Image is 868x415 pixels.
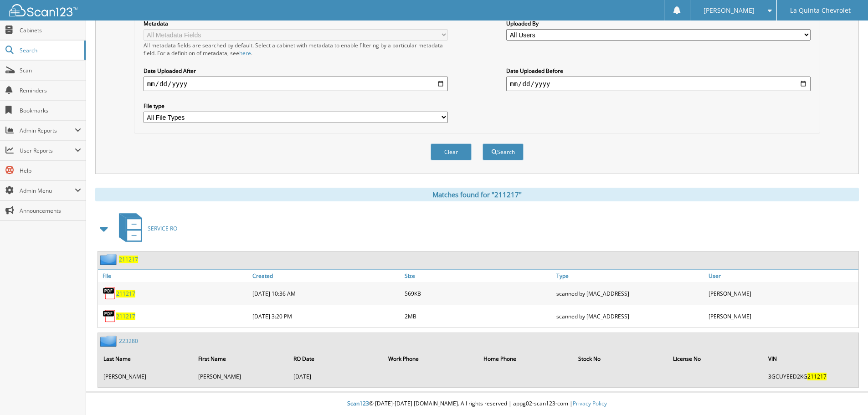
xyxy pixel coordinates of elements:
th: RO Date [289,349,383,368]
td: -- [668,369,762,384]
div: [PERSON_NAME] [706,284,858,302]
img: PDF.png [103,309,116,323]
button: Search [483,143,524,160]
input: start [144,77,448,91]
label: Date Uploaded Before [506,67,811,75]
span: Admin Menu [20,187,75,195]
div: Matches found for "211217" [95,188,859,201]
div: [DATE] 3:20 PM [250,307,402,325]
iframe: Chat Widget [822,371,868,415]
img: folder2.png [100,335,119,347]
td: -- [479,369,573,384]
th: First Name [194,349,288,368]
div: 2MB [402,307,555,325]
label: Uploaded By [506,20,811,27]
label: File type [144,102,448,110]
div: © [DATE]-[DATE] [DOMAIN_NAME]. All rights reserved | appg02-scan123-com | [86,393,868,415]
td: [PERSON_NAME] [99,369,193,384]
label: Date Uploaded After [144,67,448,75]
div: scanned by [MAC_ADDRESS] [554,284,706,302]
a: 223280 [119,337,138,345]
th: Home Phone [479,349,573,368]
img: scan123-logo-white.svg [9,4,77,16]
span: Scan [20,67,81,74]
span: Reminders [20,87,81,94]
a: Size [402,270,555,282]
td: 3GCUYEED2KG [764,369,858,384]
th: Work Phone [384,349,478,368]
label: Metadata [144,20,448,27]
div: [DATE] 10:36 AM [250,284,402,302]
a: here [239,49,251,57]
span: La Quinta Chevrolet [790,8,851,13]
div: [PERSON_NAME] [706,307,858,325]
div: 569KB [402,284,555,302]
span: Scan123 [347,400,369,407]
a: Type [554,270,706,282]
span: SERVICE RO [148,225,177,232]
span: User Reports [20,147,75,154]
div: scanned by [MAC_ADDRESS] [554,307,706,325]
a: Privacy Policy [573,400,607,407]
span: Search [20,46,80,54]
a: Created [250,270,402,282]
a: 211217 [119,256,138,263]
img: PDF.png [103,287,116,300]
a: User [706,270,858,282]
span: 211217 [807,373,827,380]
a: SERVICE RO [113,210,177,246]
span: Cabinets [20,26,81,34]
th: VIN [764,349,858,368]
img: folder2.png [100,254,119,265]
input: end [506,77,811,91]
button: Clear [431,143,472,160]
a: 211217 [116,313,135,320]
th: Last Name [99,349,193,368]
a: 211217 [116,290,135,297]
span: [PERSON_NAME] [704,8,755,13]
th: Stock No [574,349,668,368]
td: -- [384,369,478,384]
td: [PERSON_NAME] [194,369,288,384]
span: Announcements [20,207,81,215]
th: License No [668,349,762,368]
td: -- [574,369,668,384]
div: All metadata fields are searched by default. Select a cabinet with metadata to enable filtering b... [144,41,448,57]
td: [DATE] [289,369,383,384]
a: File [98,270,250,282]
span: Help [20,167,81,174]
span: Bookmarks [20,107,81,114]
span: Admin Reports [20,127,75,134]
